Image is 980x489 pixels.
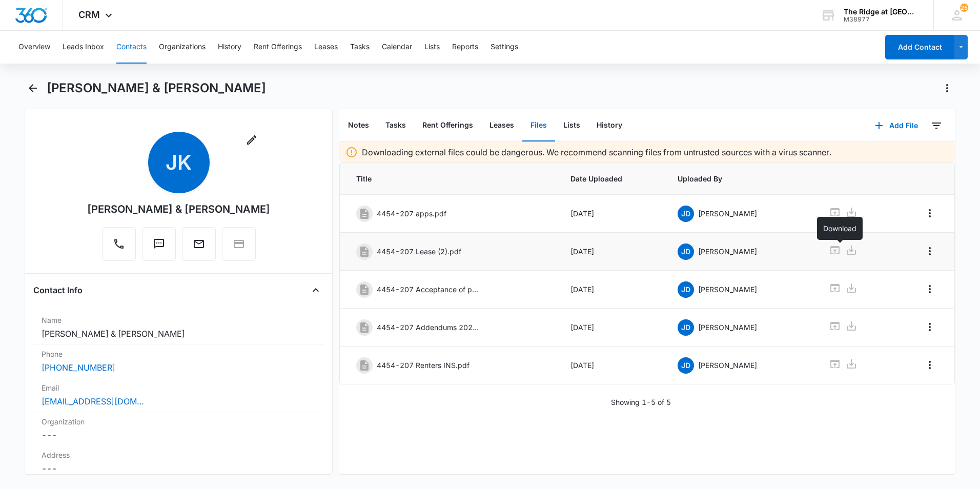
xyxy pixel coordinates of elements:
[678,206,694,222] span: JD
[87,201,270,217] div: [PERSON_NAME] & [PERSON_NAME]
[102,243,136,252] a: Call
[570,173,653,184] span: Date Uploaded
[78,9,100,20] span: CRM
[939,80,955,96] button: Actions
[922,357,938,373] button: Overflow Menu
[33,378,324,412] div: Email[EMAIL_ADDRESS][DOMAIN_NAME]
[47,80,266,96] h1: [PERSON_NAME] & [PERSON_NAME]
[928,117,945,134] button: Filters
[844,8,918,16] div: account name
[42,349,316,359] label: Phone
[42,416,316,427] label: Organization
[18,31,50,64] button: Overview
[63,31,104,64] button: Leads Inbox
[340,110,377,141] button: Notes
[350,31,370,64] button: Tasks
[698,208,757,219] p: [PERSON_NAME]
[33,412,324,445] div: Organization---
[481,110,522,141] button: Leases
[844,16,918,23] div: account id
[42,361,115,374] a: [PHONE_NUMBER]
[42,450,316,460] label: Address
[382,31,412,64] button: Calendar
[558,233,665,271] td: [DATE]
[377,110,414,141] button: Tasks
[558,271,665,309] td: [DATE]
[922,281,938,297] button: Overflow Menu
[558,309,665,347] td: [DATE]
[148,132,210,193] span: JK
[817,217,863,240] div: Download
[33,284,83,296] h4: Contact Info
[611,397,671,407] p: Showing 1-5 of 5
[254,31,302,64] button: Rent Offerings
[42,429,316,441] dd: ---
[452,31,478,64] button: Reports
[102,227,136,261] button: Call
[377,246,461,257] p: 4454-207 Lease (2).pdf
[218,31,241,64] button: History
[42,462,316,475] dd: ---
[414,110,481,141] button: Rent Offerings
[377,360,469,371] p: 4454-207 Renters INS.pdf
[960,4,968,12] div: notifications count
[960,4,968,12] span: 25
[116,31,147,64] button: Contacts
[377,208,446,219] p: 4454-207 apps.pdf
[555,110,588,141] button: Lists
[698,360,757,371] p: [PERSON_NAME]
[25,80,40,96] button: Back
[33,311,324,344] div: Name[PERSON_NAME] & [PERSON_NAME]
[182,227,216,261] button: Email
[33,344,324,378] div: Phone[PHONE_NUMBER]
[42,382,316,393] label: Email
[33,445,324,479] div: Address---
[698,322,757,333] p: [PERSON_NAME]
[182,243,216,252] a: Email
[558,195,665,233] td: [DATE]
[42,328,316,340] dd: [PERSON_NAME] & [PERSON_NAME]
[678,357,694,374] span: JD
[142,243,176,252] a: Text
[522,110,555,141] button: Files
[159,31,206,64] button: Organizations
[922,243,938,259] button: Overflow Menu
[865,113,928,138] button: Add File
[698,284,757,295] p: [PERSON_NAME]
[588,110,630,141] button: History
[356,173,546,184] span: Title
[42,315,316,325] label: Name
[308,282,324,298] button: Close
[377,322,479,333] p: 4454-207 Addendums 2025.pdf
[922,319,938,335] button: Overflow Menu
[42,395,144,407] a: [EMAIL_ADDRESS][DOMAIN_NAME]
[678,173,805,184] span: Uploaded By
[922,205,938,221] button: Overflow Menu
[678,319,694,336] span: JD
[424,31,440,64] button: Lists
[377,284,479,295] p: 4454-207 Acceptance of property.pdf
[491,31,518,64] button: Settings
[678,281,694,298] span: JD
[558,347,665,384] td: [DATE]
[698,246,757,257] p: [PERSON_NAME]
[314,31,338,64] button: Leases
[142,227,176,261] button: Text
[885,35,954,59] button: Add Contact
[678,243,694,260] span: JD
[362,146,831,158] p: Downloading external files could be dangerous. We recommend scanning files from untrusted sources...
